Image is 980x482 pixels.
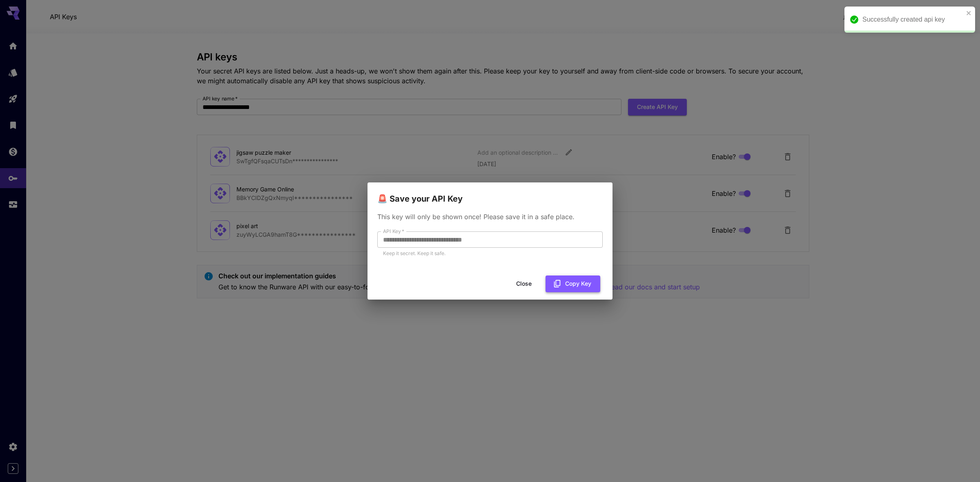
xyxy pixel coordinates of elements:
[862,15,964,24] div: Successfully created api key
[383,228,404,235] label: API Key
[506,275,542,292] button: Close
[383,249,597,258] p: Keep it secret. Keep it safe.
[367,182,612,205] h2: 🚨 Save your API Key
[546,275,600,292] button: Copy Key
[966,10,972,16] button: close
[377,212,603,222] p: This key will only be shown once! Please save it in a safe place.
